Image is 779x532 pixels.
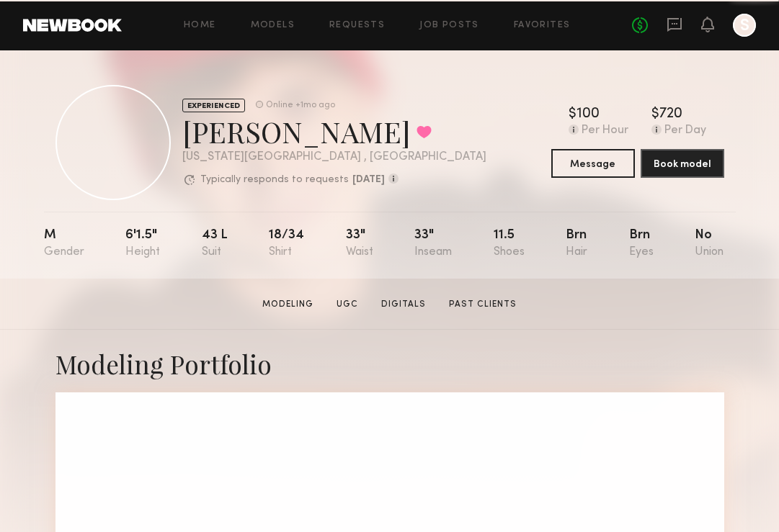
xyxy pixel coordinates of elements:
div: Brn [566,229,587,258]
div: Per Day [664,125,706,137]
a: UGC [331,298,364,311]
a: Job Posts [419,21,479,30]
div: Brn [629,229,654,258]
div: [PERSON_NAME] [182,112,486,150]
div: Online +1mo ago [266,101,335,110]
button: Book model [641,149,724,178]
a: Favorites [514,21,571,30]
p: Typically responds to requests [200,175,349,185]
div: $ [651,107,659,122]
div: 100 [577,107,600,122]
div: 11.5 [494,229,525,258]
a: Models [251,21,295,30]
a: Home [184,21,216,30]
a: Requests [329,21,385,30]
div: EXPERIENCED [182,99,245,112]
div: No [695,229,724,258]
b: [DATE] [352,175,385,185]
div: M [44,229,84,258]
a: Digitals [375,298,432,311]
div: 33" [414,229,452,258]
div: $ [569,107,577,122]
a: S [733,14,756,37]
a: Modeling [257,298,319,311]
button: Message [551,149,635,178]
div: Per Hour [582,125,628,137]
div: Modeling Portfolio [55,347,724,381]
div: 720 [659,107,682,122]
div: [US_STATE][GEOGRAPHIC_DATA] , [GEOGRAPHIC_DATA] [182,151,486,163]
div: 18/34 [269,229,304,258]
div: 33" [346,229,373,258]
div: 43 l [202,229,228,258]
a: Past Clients [443,298,522,311]
div: 6'1.5" [125,229,160,258]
